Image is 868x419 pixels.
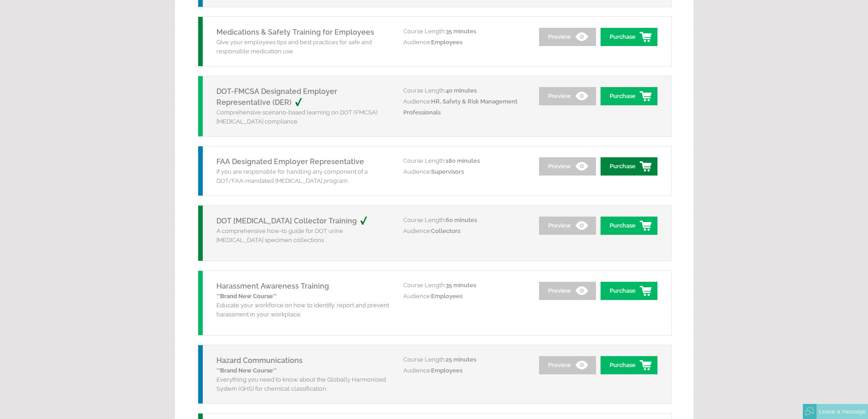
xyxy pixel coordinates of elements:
span: 35 minutes [446,28,476,35]
a: Harassment Awareness Training [216,282,329,290]
span: 25 minutes [446,356,476,363]
p: Course Length: [403,85,526,96]
a: Purchase [601,217,657,235]
a: Preview [539,87,596,105]
p: A comprehensive how-to guide for DOT urine [MEDICAL_DATA] specimen collections [216,227,390,245]
a: Preview [539,282,596,300]
p: Audience: [403,291,526,302]
a: Preview [539,157,596,176]
p: Course Length: [403,155,526,166]
a: Purchase [601,356,657,374]
span: Collectors [431,228,460,234]
p: Course Length: [403,215,526,226]
img: Offline [806,408,814,416]
strong: **Brand New Course** [216,293,277,300]
a: DOT [MEDICAL_DATA] Collector Training [216,217,377,225]
a: Preview [539,217,596,235]
p: Audience: [403,96,526,118]
span: Employees [431,367,462,374]
p: Audience: [403,365,526,376]
p: If you are responsible for handling any component of a DOT/FAA-mandated [MEDICAL_DATA] program. [216,167,390,186]
span: Employees [431,39,462,46]
p: Everything you need to know about the Globally Harmonized System (GHS) for chemical classification. [216,366,390,393]
a: Purchase [601,282,657,300]
a: DOT-FMCSA Designated Employer Representative (DER) [216,87,337,107]
a: Purchase [601,28,657,46]
div: Leave a message [817,404,868,419]
p: Audience: [403,226,526,237]
span: 35 minutes [446,282,476,289]
span: Give your employees tips and best practices for safe and responsible medication use. [216,39,372,55]
span: 60 minutes [446,217,477,223]
span: HR, Safety & Risk Management Professionals [403,98,518,116]
a: FAA Designated Employer Representative [216,157,364,166]
p: Course Length: [403,26,526,37]
span: Comprehensive scenario-based learning on DOT (FMCSA) [MEDICAL_DATA] compliance [216,109,377,125]
a: Preview [539,28,596,46]
span: Educate your workforce on how to identify, report and prevent harassment in your workplace. [216,293,389,318]
p: Audience: [403,166,526,177]
p: Audience: [403,37,526,48]
a: Preview [539,356,596,374]
span: 180 minutes [446,157,480,164]
a: Hazard Communications [216,356,303,365]
span: 40 minutes [446,87,477,94]
p: Course Length: [403,354,526,365]
span: Employees [431,293,462,300]
a: Purchase [601,87,657,105]
span: Supervisors [431,168,464,175]
a: Purchase [601,157,657,176]
p: Course Length: [403,280,526,291]
strong: **Brand New Course** [216,367,277,374]
a: Medications & Safety Training for Employees [216,28,374,36]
